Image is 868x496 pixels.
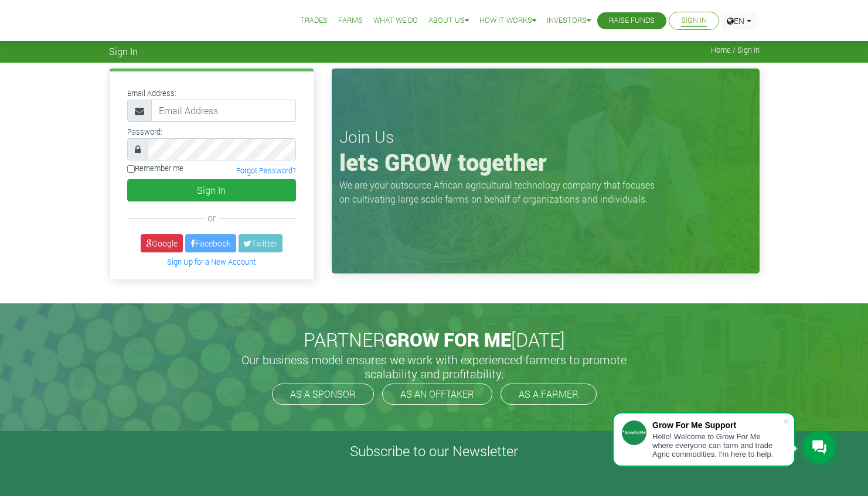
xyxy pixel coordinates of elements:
[127,163,183,174] label: Remember me
[339,127,752,147] h3: Join Us
[236,166,296,175] a: Forgot Password?
[229,353,639,381] h5: Our business model ensures we work with experienced farmers to promote scalability and profitabil...
[272,384,374,405] a: AS A SPONSOR
[681,15,707,27] a: Sign In
[127,179,296,201] button: Sign In
[373,15,418,27] a: What We Do
[721,12,757,30] a: EN
[167,257,256,266] a: Sign Up for a New Account
[141,234,183,252] a: Google
[652,420,782,430] div: Grow For Me Support
[127,88,176,99] label: Email Address:
[479,15,536,27] a: How it Works
[15,443,853,460] h4: Subscribe to our Newsletter
[300,15,328,27] a: Trades
[609,15,655,27] a: Raise Funds
[547,15,591,27] a: Investors
[711,46,760,54] span: Home / Sign In
[127,165,135,173] input: Remember me
[501,384,597,405] a: AS A FARMER
[127,126,162,138] label: Password:
[109,46,138,57] span: Sign In
[151,100,296,122] input: Email Address
[339,148,752,176] h1: lets GROW together
[652,432,782,459] div: Hello! Welcome to Grow For Me where everyone can farm and trade Agric commodities. I'm here to help.
[114,329,755,351] h2: PARTNER [DATE]
[339,178,662,206] p: We are your outsource African agricultural technology company that focuses on cultivating large s...
[338,15,363,27] a: Farms
[127,211,296,225] div: or
[382,384,492,405] a: AS AN OFFTAKER
[428,15,469,27] a: About Us
[385,327,511,352] span: GROW FOR ME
